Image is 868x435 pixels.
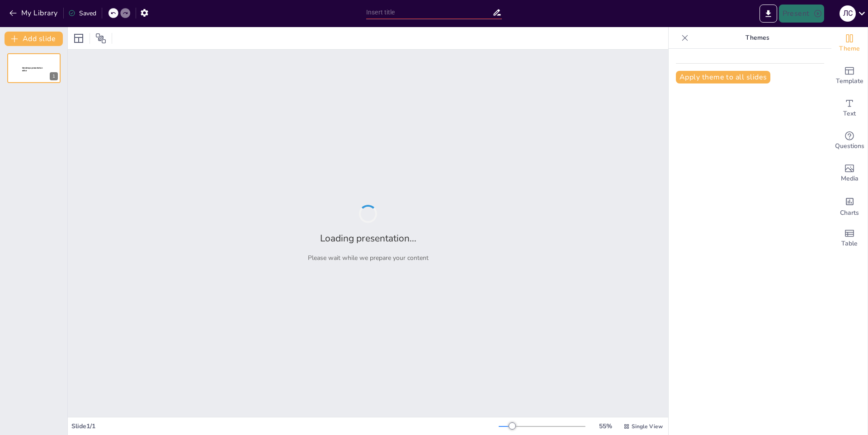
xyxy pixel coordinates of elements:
[840,5,856,22] div: Л С
[839,44,860,54] span: Theme
[831,222,868,255] div: Add a table
[22,67,42,72] span: Sendsteps presentation editor
[7,6,61,20] button: My Library
[676,71,770,83] button: Apply theme to all slides
[320,232,416,245] h2: Loading presentation...
[835,141,864,151] span: Questions
[831,125,868,157] div: Get real-time input from your audience
[50,72,58,80] div: 1
[843,109,856,119] span: Text
[68,9,96,18] div: Saved
[71,31,86,46] div: Layout
[840,208,859,218] span: Charts
[841,239,858,249] span: Table
[836,76,863,86] span: Template
[840,5,856,23] button: Л С
[831,190,868,222] div: Add charts and graphs
[841,174,859,184] span: Media
[594,422,616,430] div: 55 %
[366,6,492,19] input: Insert title
[759,5,777,23] button: Export to PowerPoint
[779,5,824,23] button: Present
[5,32,63,46] button: Add slide
[7,53,61,83] div: 1
[831,92,868,125] div: Add text boxes
[831,27,868,60] div: Change the overall theme
[632,423,663,430] span: Single View
[95,33,106,44] span: Position
[831,157,868,190] div: Add images, graphics, shapes or video
[308,254,429,262] p: Please wait while we prepare your content
[692,27,822,49] p: Themes
[831,60,868,92] div: Add ready made slides
[71,422,499,430] div: Slide 1 / 1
